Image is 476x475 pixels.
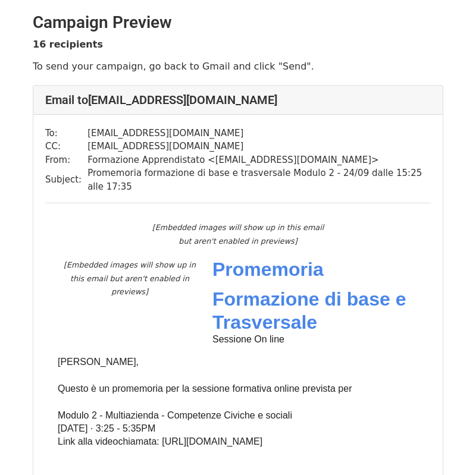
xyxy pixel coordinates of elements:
td: Subject: [45,166,87,193]
span: Modulo 2 - Multiazienda - Competenze Civiche e sociali [58,410,292,420]
td: [EMAIL_ADDRESS][DOMAIN_NAME] [87,140,431,153]
td: From: [45,153,87,167]
span: [PERSON_NAME], [58,357,139,367]
p: To send your campaign, go back to Gmail and click "Send". [33,60,443,73]
em: [Embedded images will show up in this email but aren't enabled in previews] [64,260,196,296]
td: To: [45,127,87,140]
span: Questo è un promemoria per la sessione formativa online prevista per [58,383,352,394]
td: CC: [45,140,87,153]
td: Formazione Apprendistato < [EMAIL_ADDRESS][DOMAIN_NAME] > [87,153,431,167]
h4: Email to [EMAIL_ADDRESS][DOMAIN_NAME] [45,93,431,107]
td: [EMAIL_ADDRESS][DOMAIN_NAME] [87,127,431,140]
span: Sessione On line [212,334,284,344]
span: Promemoria [212,259,324,280]
span: [DATE] · 3:25 - 5:35PM [58,423,155,433]
em: [Embedded images will show up in this email but aren't enabled in previews] [152,223,324,246]
h2: Campaign Preview [33,12,443,33]
strong: 16 recipients [33,39,103,50]
span: Formazione di base e Trasversale [212,288,406,332]
span: Link alla videochiamata: [URL][DOMAIN_NAME] [58,436,262,446]
td: Promemoria formazione di base e trasversale Modulo 2 - 24/09 dalle 15:25 alle 17:35 [87,166,431,193]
